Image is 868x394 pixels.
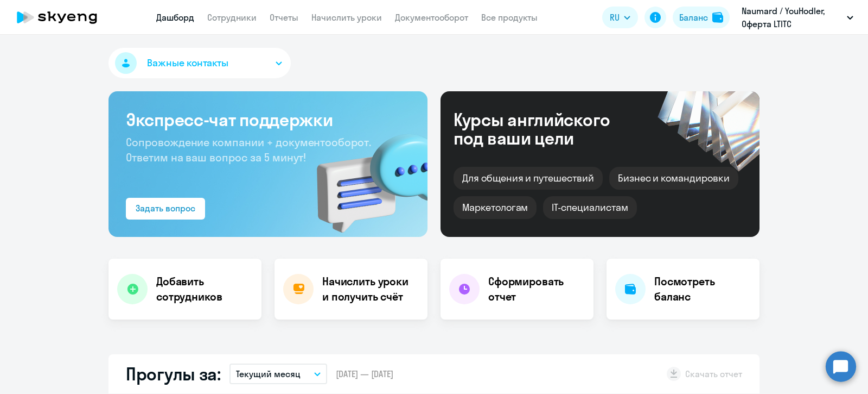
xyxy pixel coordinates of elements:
[156,274,253,304] h4: Добавить сотрудников
[454,110,639,147] div: Курсы английского под ваши цели
[395,12,468,23] a: Документооборот
[673,7,730,28] button: Балансbalance
[311,12,382,23] a: Начислить уроки
[236,367,301,380] p: Текущий месяц
[229,364,327,384] button: Текущий месяц
[108,48,291,78] button: Важные контакты
[136,202,195,215] div: Задать вопрос
[454,167,603,190] div: Для общения и путешествий
[126,135,371,164] span: Сопровождение компании + документооборот. Ответим на ваш вопрос за 5 минут!
[602,7,638,28] button: RU
[610,11,620,24] span: RU
[156,12,194,23] a: Дашборд
[207,12,257,23] a: Сотрудники
[736,4,859,30] button: Naumard / YouHodler, Оферта LTITC
[147,56,228,70] span: Важные контакты
[270,12,298,23] a: Отчеты
[301,115,427,237] img: bg-img
[543,196,636,219] div: IT-специалистам
[488,274,585,304] h4: Сформировать отчет
[126,198,205,220] button: Задать вопрос
[679,11,708,24] div: Баланс
[126,363,221,385] h2: Прогулы за:
[609,167,738,190] div: Бизнес и командировки
[322,274,417,304] h4: Начислить уроки и получить счёт
[336,368,393,380] span: [DATE] — [DATE]
[454,196,537,219] div: Маркетологам
[481,12,538,23] a: Все продукты
[654,274,751,304] h4: Посмотреть баланс
[126,109,410,130] h3: Экспресс-чат поддержки
[712,12,723,23] img: balance
[742,4,843,30] p: Naumard / YouHodler, Оферта LTITC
